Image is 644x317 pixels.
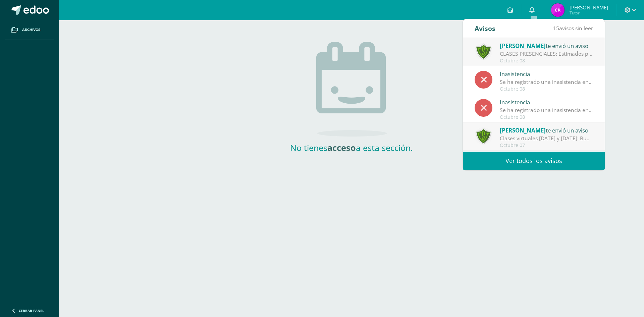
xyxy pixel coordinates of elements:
div: Se ha registrado una inasistencia en Educación Física Tercero Básico 'B' el día [DATE] para [PERS... [500,78,593,86]
span: Cerrar panel [19,308,44,313]
img: c7e4502288b633c389763cda5c4117dc.png [475,43,492,60]
div: Inasistencia [500,98,593,106]
strong: acceso [327,142,356,153]
h2: No tienes a esta sección. [284,142,419,153]
div: Octubre 07 [500,143,593,148]
a: Archivos [5,20,54,40]
div: te envió un aviso [500,41,593,50]
div: Avisos [475,19,495,38]
a: Ver todos los avisos [463,152,605,170]
span: avisos sin leer [553,24,593,32]
img: no_activities.png [316,42,387,137]
div: Se ha registrado una inasistencia en Comunicación y Lenguaje, Idioma Extranjero Tercero Básico 'B... [500,106,593,114]
div: Inasistencia [500,69,593,78]
span: Tutor [570,10,608,16]
div: Octubre 08 [500,86,593,92]
span: [PERSON_NAME] [570,4,608,11]
span: [PERSON_NAME] [500,42,546,50]
img: 6f5ff69043559128dc4baf9e9c0f15a0.png [475,127,492,145]
span: [PERSON_NAME] [500,126,546,134]
div: Clases virtuales 8 y 9 de octubre: Buenas tardes, estimados padres y madres de familia. Adjuntamo... [500,135,593,142]
span: 15 [553,24,559,32]
div: te envió un aviso [500,126,593,135]
img: 6a9ea30843262f1b0e570c2b10525776.png [551,3,565,17]
div: Octubre 08 [500,58,593,64]
div: CLASES PRESENCIALES: Estimados padres de familia: Les informamos que el Comité de Riesgo Escolar ... [500,50,593,58]
span: Archivos [22,27,40,33]
div: Octubre 08 [500,114,593,120]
